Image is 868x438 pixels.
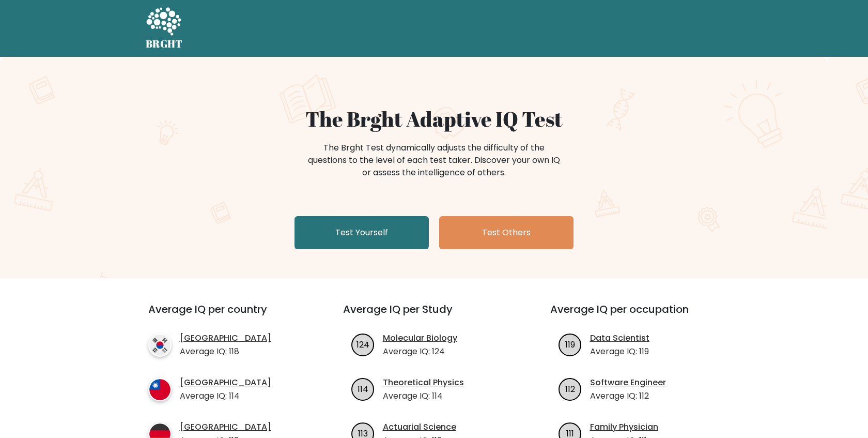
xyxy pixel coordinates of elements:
[148,378,172,401] img: country
[590,376,666,389] a: Software Engineer
[590,345,649,358] p: Average IQ: 119
[148,303,306,328] h3: Average IQ per country
[180,332,271,344] a: [GEOGRAPHIC_DATA]
[383,376,464,389] a: Theoretical Physics
[146,4,183,53] a: BRGHT
[182,107,686,131] h1: The Brght Adaptive IQ Test
[565,383,575,395] text: 112
[439,216,574,249] a: Test Others
[180,376,271,389] a: [GEOGRAPHIC_DATA]
[550,303,733,328] h3: Average IQ per occupation
[590,390,666,402] p: Average IQ: 112
[305,142,563,179] div: The Brght Test dynamically adjusts the difficulty of the questions to the level of each test take...
[180,390,271,402] p: Average IQ: 114
[383,390,464,402] p: Average IQ: 114
[383,332,457,344] a: Molecular Biology
[148,334,172,357] img: country
[180,345,271,358] p: Average IQ: 118
[590,332,649,344] a: Data Scientist
[295,216,429,249] a: Test Yourself
[383,421,456,433] a: Actuarial Science
[357,338,369,350] text: 124
[146,38,183,50] h5: BRGHT
[383,345,457,358] p: Average IQ: 124
[358,383,368,395] text: 114
[343,303,525,328] h3: Average IQ per Study
[590,421,658,433] a: Family Physician
[180,421,271,433] a: [GEOGRAPHIC_DATA]
[565,338,575,350] text: 119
